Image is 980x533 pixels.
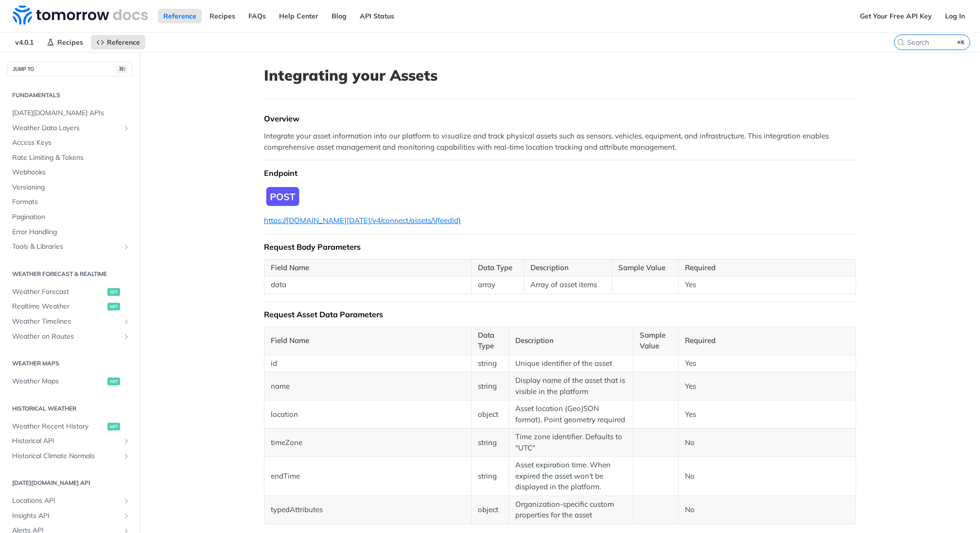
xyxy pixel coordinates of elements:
[7,180,133,195] a: Versioning
[7,419,133,434] a: Weather Recent Historyget
[107,378,120,385] span: get
[10,35,39,50] span: v4.0.1
[274,9,324,23] a: Help Center
[117,65,127,73] span: ⌘/
[12,108,130,118] span: [DATE][DOMAIN_NAME] APIs
[678,457,856,496] td: No
[12,287,105,297] span: Weather Forecast
[7,121,133,136] a: Weather Data LayersShow subpages for Weather Data Layers
[12,183,130,192] span: Versioning
[264,457,472,496] td: endTime
[7,434,133,448] a: Historical APIShow subpages for Historical API
[12,332,120,342] span: Weather on Routes
[264,67,856,84] h1: Integrating your Assets
[618,263,665,272] strong: Sample Value
[41,35,88,50] a: Recipes
[7,91,133,100] h2: Fundamentals
[12,212,130,222] span: Pagination
[107,288,120,296] span: get
[158,9,202,23] a: Reference
[7,374,133,389] a: Weather Mapsget
[471,457,508,496] td: string
[12,511,120,521] span: Insights API
[640,330,665,351] strong: Sample Value
[122,124,130,132] button: Show subpages for Weather Data Layers
[264,276,472,294] td: data
[91,35,145,50] a: Reference
[678,372,856,400] td: Yes
[12,168,130,177] span: Webhooks
[12,302,105,311] span: Realtime Weather
[107,303,120,310] span: get
[264,185,856,208] span: Expand image
[955,37,967,47] kbd: ⌘K
[12,422,105,431] span: Weather Recent History
[264,355,472,372] td: id
[530,263,569,272] strong: Description
[7,151,133,165] a: Rate Limiting & Tokens
[471,355,508,372] td: string
[7,359,133,368] h2: Weather Maps
[271,336,309,345] strong: Field Name
[57,38,83,47] span: Recipes
[7,62,133,76] button: JUMP TO⌘/
[12,123,120,133] span: Weather Data Layers
[678,496,856,524] td: No
[122,333,130,341] button: Show subpages for Weather on Routes
[12,227,130,237] span: Error Handling
[264,400,472,429] td: location
[515,336,554,345] strong: Description
[678,355,856,372] td: Yes
[264,131,856,153] p: Integrate your asset information into our platform to visualize and track physical assets such as...
[107,38,140,47] span: Reference
[264,242,856,252] div: Request Body Parameters
[678,429,856,457] td: No
[509,429,633,457] td: Time zone identifier. Defaults to "UTC"
[122,452,130,460] button: Show subpages for Historical Climate Normals
[204,9,241,23] a: Recipes
[509,457,633,496] td: Asset expiration time. When expired the asset won't be displayed in the platform.
[264,185,301,208] img: Endpoint Icon
[12,153,130,163] span: Rate Limiting & Tokens
[122,318,130,326] button: Show subpages for Weather Timelines
[107,423,120,430] span: get
[478,330,494,351] strong: Data Type
[12,242,120,252] span: Tools & Libraries
[271,263,309,272] strong: Field Name
[7,285,133,299] a: Weather Forecastget
[13,5,148,25] img: Tomorrow.io Weather API Docs
[12,451,120,461] span: Historical Climate Normals
[122,512,130,520] button: Show subpages for Insights API
[326,9,352,23] a: Blog
[12,197,130,207] span: Formats
[7,509,133,523] a: Insights APIShow subpages for Insights API
[685,263,716,272] strong: Required
[685,336,716,345] strong: Required
[471,429,508,457] td: string
[7,106,133,120] a: [DATE][DOMAIN_NAME] APIs
[678,276,856,294] td: Yes
[264,496,472,524] td: typedAttributes
[897,38,905,46] svg: Search
[940,9,970,23] a: Log In
[7,479,133,487] h2: [DATE][DOMAIN_NAME] API
[509,496,633,524] td: Organization-specific custom properties for the asset
[509,355,633,372] td: Unique identifier of the asset
[7,494,133,508] a: Locations APIShow subpages for Locations API
[471,496,508,524] td: object
[478,263,512,272] strong: Data Type
[264,168,856,178] div: Endpoint
[7,165,133,180] a: Webhooks
[678,400,856,429] td: Yes
[12,496,120,506] span: Locations API
[264,216,461,225] a: https://[DOMAIN_NAME][DATE]/v4/connect/assets/\{feedId}
[7,329,133,344] a: Weather on RoutesShow subpages for Weather on Routes
[264,372,472,400] td: name
[264,309,856,319] div: Request Asset Data Parameters
[122,243,130,251] button: Show subpages for Tools & Libraries
[471,276,524,294] td: array
[122,497,130,505] button: Show subpages for Locations API
[7,240,133,254] a: Tools & LibrariesShow subpages for Tools & Libraries
[7,210,133,224] a: Pagination
[7,136,133,150] a: Access Keys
